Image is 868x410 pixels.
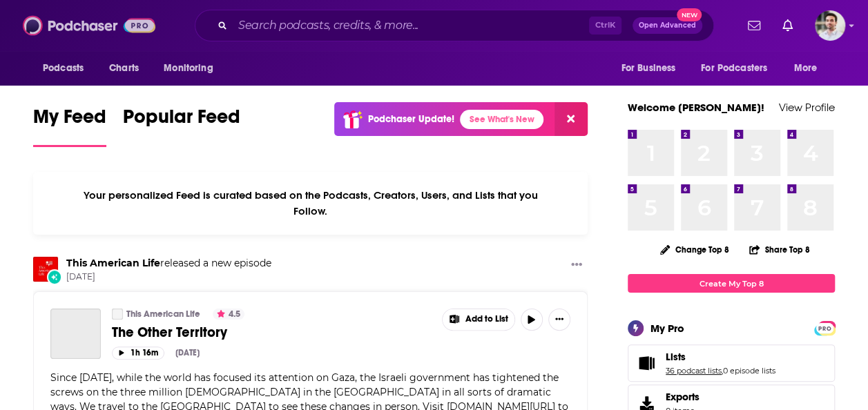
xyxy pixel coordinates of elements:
[677,8,702,21] span: New
[816,323,833,333] span: PRO
[50,309,101,359] a: The Other Territory
[112,324,432,341] a: The Other Territory
[465,314,508,324] span: Add to List
[815,10,845,41] span: Logged in as sam_beutlerink
[611,55,693,81] button: open menu
[633,353,660,373] a: Lists
[66,257,271,270] h3: released a new episode
[123,105,240,147] a: Popular Feed
[154,55,231,81] button: open menu
[566,257,588,274] button: Show More Button
[779,101,835,114] a: View Profile
[652,241,737,258] button: Change Top 8
[816,322,833,333] a: PRO
[794,59,818,78] span: More
[701,59,767,78] span: For Podcasters
[548,309,570,331] button: Show More Button
[112,309,123,320] a: This American Life
[460,110,543,129] a: See What's New
[43,59,84,78] span: Podcasts
[23,12,155,39] img: Podchaser - Follow, Share and Rate Podcasts
[123,105,240,137] span: Popular Feed
[112,346,164,360] button: 1h 16m
[33,105,106,147] a: My Feed
[233,14,589,37] input: Search podcasts, credits, & more...
[815,10,845,41] button: Show profile menu
[368,113,454,125] p: Podchaser Update!
[175,348,200,358] div: [DATE]
[666,351,686,363] span: Lists
[33,257,58,282] img: This American Life
[628,344,835,382] span: Lists
[33,172,588,235] div: Your personalized Feed is curated based on the Podcasts, Creators, Users, and Lists that you Follow.
[33,105,106,137] span: My Feed
[621,59,675,78] span: For Business
[112,324,227,341] span: The Other Territory
[443,309,514,330] button: Show More Button
[650,322,684,335] div: My Pro
[109,59,139,78] span: Charts
[749,236,811,263] button: Share Top 8
[815,10,845,41] img: User Profile
[100,55,147,81] a: Charts
[692,55,787,81] button: open menu
[66,257,160,269] a: This American Life
[777,14,798,37] a: Show notifications dropdown
[47,269,62,284] div: New Episode
[195,10,714,41] div: Search podcasts, credits, & more...
[164,59,213,78] span: Monitoring
[33,55,102,81] button: open menu
[722,366,723,375] span: ,
[66,271,271,283] span: [DATE]
[628,274,835,293] a: Create My Top 8
[633,17,702,34] button: Open AdvancedNew
[723,366,775,375] a: 0 episode lists
[742,14,766,37] a: Show notifications dropdown
[628,101,764,114] a: Welcome [PERSON_NAME]!
[589,17,621,35] span: Ctrl K
[213,309,244,320] button: 4.5
[666,351,775,363] a: Lists
[666,391,700,403] span: Exports
[784,55,835,81] button: open menu
[126,309,200,320] a: This American Life
[666,366,722,375] a: 36 podcast lists
[639,22,696,29] span: Open Advanced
